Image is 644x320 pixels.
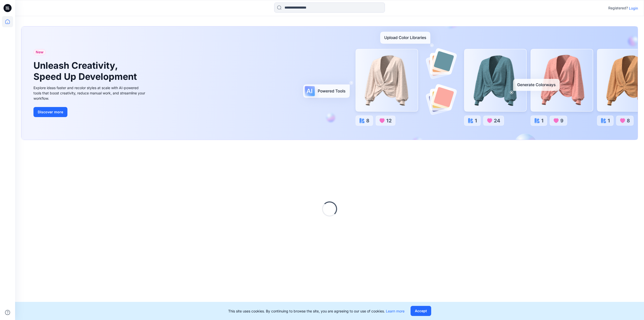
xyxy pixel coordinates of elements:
[36,49,44,55] span: New
[33,107,67,117] button: Discover more
[228,308,405,314] p: This site uses cookies. By continuing to browse the site, you are agreeing to our use of cookies.
[33,107,147,117] a: Discover more
[386,309,405,313] a: Learn more
[411,306,431,316] button: Accept
[33,60,139,82] h1: Unleash Creativity, Speed Up Development
[33,85,147,101] div: Explore ideas faster and recolor styles at scale with AI-powered tools that boost creativity, red...
[608,5,628,11] p: Registered?
[629,6,638,11] p: Login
